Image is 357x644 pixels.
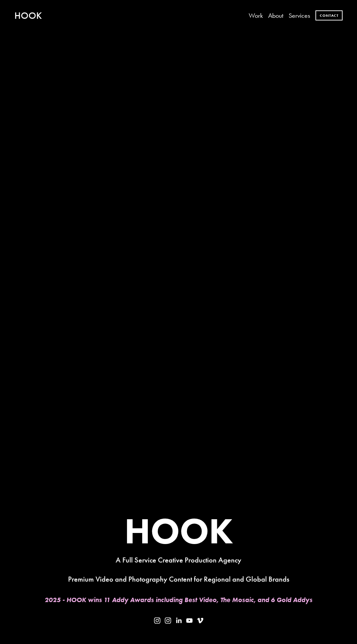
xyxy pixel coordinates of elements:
[14,556,343,564] h4: A Full Service Creative Production Agency
[154,617,161,624] a: Instagram
[186,617,193,624] a: YouTube
[14,575,343,583] h4: Premium Video and Photography Content for Regional and Global Brands
[175,617,182,624] a: LinkedIn
[249,9,263,22] a: Work
[315,10,343,20] a: Contact
[197,617,203,624] a: Vimeo
[14,10,42,21] a: HOOK
[45,596,312,604] em: 2025 - HOOK wins 11 Addy Awards including Best Video, The Mosaic, and 6 Gold Addys
[124,508,233,553] strong: HOOK
[165,617,171,624] a: Instagram
[268,9,283,22] a: About
[289,9,310,22] a: Services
